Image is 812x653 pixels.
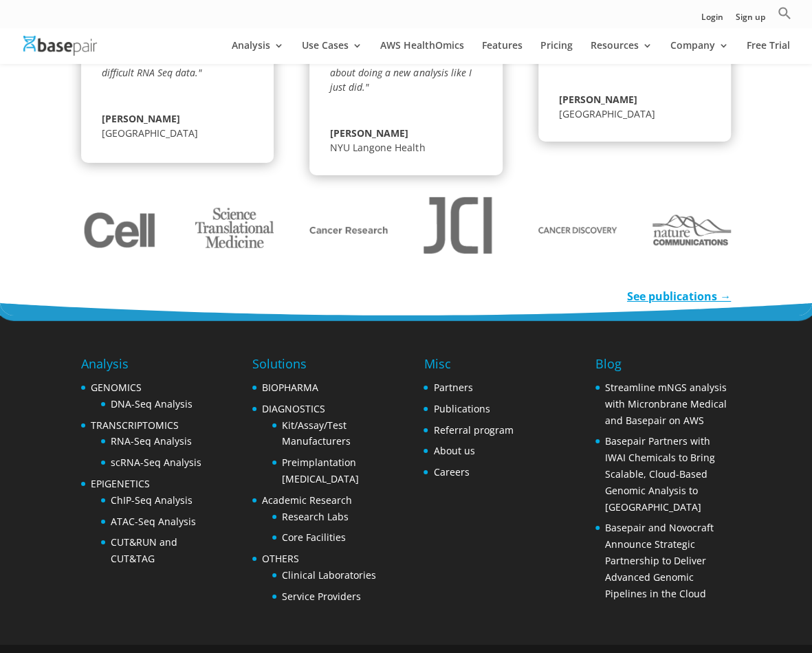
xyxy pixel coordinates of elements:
[282,419,351,448] a: Kit/Assay/Test Manufacturers
[111,434,192,447] a: RNA-Seq Analysis
[111,515,196,528] a: ATAC-Seq Analysis
[232,41,284,64] a: Analysis
[591,41,652,64] a: Resources
[282,531,346,544] a: Core Facilities
[670,41,729,64] a: Company
[91,477,150,490] a: EPIGENETICS
[743,584,795,637] iframe: Drift Widget Chat Controller
[605,521,714,599] a: Basepair and Novocraft Announce Strategic Partnership to Deliver Advanced Genomic Pipelines in th...
[433,465,469,478] a: Careers
[262,402,325,415] a: DIAGNOSTICS
[111,456,201,469] a: scRNA-Seq Analysis
[23,36,97,56] img: Basepair
[778,6,791,27] a: Search Icon Link
[778,6,791,20] svg: Search
[262,381,318,394] a: BIOPHARMA
[433,402,490,415] a: Publications
[302,41,362,64] a: Use Cases
[380,41,464,64] a: AWS HealthOmics
[282,590,361,603] a: Service Providers
[111,535,177,565] a: CUT&RUN and CUT&TAG
[81,355,217,379] h4: Analysis
[282,510,349,523] a: Research Labs
[595,355,731,379] h4: Blog
[605,381,727,427] a: Streamline mNGS analysis with Micronbrane Medical and Basepair on AWS
[559,107,655,120] span: [GEOGRAPHIC_DATA]
[91,419,179,432] a: TRANSCRIPTOMICS
[102,126,198,140] span: [GEOGRAPHIC_DATA]
[433,423,513,436] a: Referral program
[262,552,299,565] a: OTHERS
[102,8,249,79] em: "Fast, excellent and reasonably priced...you CAN get all three!! Thank you to the folks at Basepa...
[433,444,474,457] a: About us
[330,8,481,93] em: "I really like how easy the website is to use. And how quickly the results are generated, includi...
[111,397,193,410] a: DNA-Seq Analysis
[747,41,790,64] a: Free Trial
[91,381,142,394] a: GENOMICS
[433,381,472,394] a: Partners
[330,141,425,154] span: NYU Langone Health
[262,494,352,507] a: Academic Research
[627,289,731,304] a: See publications →
[282,456,359,485] a: Preimplantation [MEDICAL_DATA]
[111,494,193,507] a: ChIP-Seq Analysis
[701,13,723,27] a: Login
[482,41,523,64] a: Features
[252,355,388,379] h4: Solutions
[559,92,710,107] span: [PERSON_NAME]
[605,434,715,513] a: Basepair Partners with IWAI Chemicals to Bring Scalable, Cloud-Based Genomic Analysis to [GEOGRAP...
[102,111,253,126] span: [PERSON_NAME]
[282,568,376,582] a: Clinical Laboratories
[736,13,765,27] a: Sign up
[424,355,513,379] h4: Misc
[330,126,481,140] span: [PERSON_NAME]
[540,41,573,64] a: Pricing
